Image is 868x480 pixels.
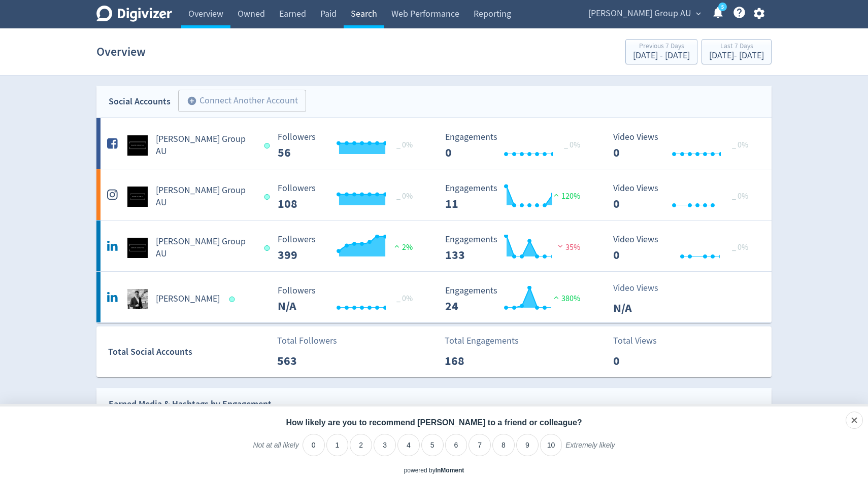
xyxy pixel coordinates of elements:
svg: Video Views 0 [608,235,760,262]
li: 6 [445,434,468,456]
span: 380% [551,293,580,304]
span: 120% [551,191,580,201]
svg: Engagements 133 [440,235,592,262]
svg: Video Views 0 [608,132,760,159]
span: _ 0% [396,293,413,304]
a: 5 [718,3,727,11]
div: Earned Media & Hashtags by Engagement [109,397,272,412]
h5: [PERSON_NAME] [156,293,220,305]
span: _ 0% [564,140,580,150]
li: 10 [540,434,562,456]
a: Scott Baker undefined[PERSON_NAME] Followers --- _ 0% Followers N/A Engagements 24 Engagements 24... [96,272,772,322]
span: _ 0% [732,242,748,252]
span: Data last synced: 12 Aug 2025, 12:01pm (AEST) [229,297,238,302]
p: 563 [277,352,336,370]
div: Last 7 Days [709,43,764,51]
div: Social Accounts [109,94,171,109]
p: 0 [613,352,672,370]
span: Data last synced: 12 Aug 2025, 1:02am (AEST) [264,194,273,200]
span: _ 0% [396,140,413,150]
div: [DATE] - [DATE] [709,51,764,60]
span: _ 0% [396,191,413,201]
button: Previous 7 Days[DATE] - [DATE] [625,39,697,64]
svg: Engagements 11 [440,183,592,210]
h5: [PERSON_NAME] Group AU [156,184,255,209]
p: Total Views [613,334,672,348]
span: Data last synced: 12 Aug 2025, 12:01pm (AEST) [264,245,273,251]
h5: [PERSON_NAME] Group AU [156,133,255,158]
button: [PERSON_NAME] Group AU [585,6,704,22]
img: Baker Group AU undefined [127,238,148,258]
a: Baker Group AU undefined[PERSON_NAME] Group AU Followers --- _ 0% Followers 56 Engagements 0 Enga... [96,118,772,169]
text: 5 [721,4,724,11]
img: negative-performance.svg [555,242,565,250]
span: 35% [555,242,580,252]
li: 3 [374,434,396,456]
a: InMoment [436,467,464,474]
img: Baker Group AU undefined [127,135,148,156]
a: Connect Another Account [171,91,306,112]
span: [PERSON_NAME] Group AU [588,6,691,22]
div: [DATE] - [DATE] [633,51,690,60]
img: Baker Group AU undefined [127,187,148,207]
svg: Engagements 0 [440,132,592,159]
span: _ 0% [732,140,748,150]
span: 2% [392,242,413,252]
img: positive-performance.svg [551,293,561,301]
img: positive-performance.svg [551,191,561,199]
h5: [PERSON_NAME] Group AU [156,236,255,260]
p: Total Engagements [445,334,519,348]
svg: Followers --- [273,183,425,210]
button: Connect Another Account [178,90,306,112]
svg: Followers --- [273,235,425,262]
p: Total Followers [277,334,337,348]
span: _ 0% [732,191,748,201]
a: Baker Group AU undefined[PERSON_NAME] Group AU Followers --- _ 0% Followers 108 Engagements 11 En... [96,169,772,220]
p: Video Views [613,281,672,295]
li: 1 [326,434,349,456]
svg: Followers --- [273,286,425,313]
li: 8 [492,434,515,456]
img: positive-performance.svg [392,242,402,250]
span: add_circle [187,96,197,106]
li: 5 [421,434,444,456]
div: Previous 7 Days [633,43,690,51]
p: N/A [613,299,672,317]
li: 4 [397,434,420,456]
li: 2 [350,434,372,456]
div: Total Social Accounts [108,345,270,359]
svg: Video Views 0 [608,183,760,210]
li: 0 [303,434,325,456]
div: powered by inmoment [404,466,464,475]
span: expand_more [694,9,703,18]
img: Scott Baker undefined [127,289,148,309]
svg: Followers --- [273,132,425,159]
h1: Overview [96,35,146,68]
p: 168 [445,352,503,370]
svg: Engagements 24 [440,286,592,313]
a: Baker Group AU undefined[PERSON_NAME] Group AU Followers --- Followers 399 2% Engagements 133 Eng... [96,220,772,271]
label: Extremely likely [565,440,615,458]
li: 9 [516,434,539,456]
span: Data last synced: 11 Aug 2025, 8:02pm (AEST) [264,143,273,149]
li: 7 [469,434,491,456]
button: Last 7 Days[DATE]- [DATE] [702,39,772,64]
label: Not at all likely [253,440,298,458]
div: Close survey [846,412,863,429]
